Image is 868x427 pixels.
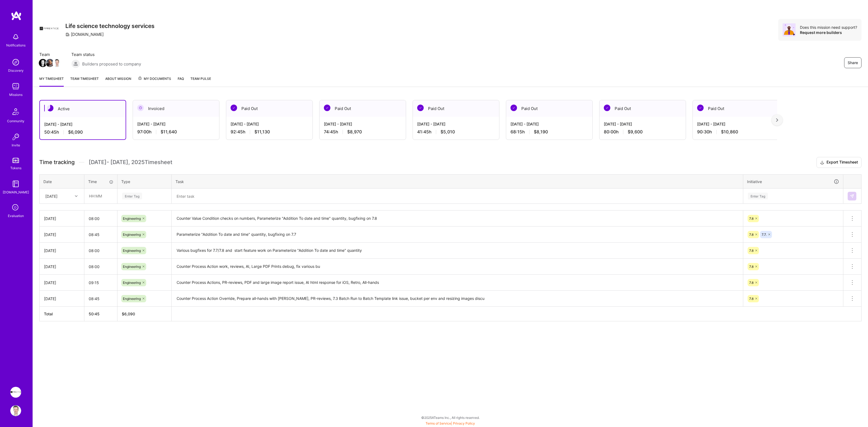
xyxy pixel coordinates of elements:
[10,131,21,142] img: Invite
[848,60,858,65] span: Share
[172,174,743,189] th: Task
[604,105,610,111] img: Paid Out
[82,61,141,67] span: Builders proposed to company
[604,129,681,135] div: 80:00 h
[506,100,592,117] div: Paid Out
[453,421,475,425] a: Privacy Policy
[190,77,211,81] span: Team Pulse
[44,216,80,221] div: [DATE]
[172,211,742,226] textarea: Counter Value Condition checks on numbers, Parameterize "Addition To date and time" quantity, bug...
[172,243,742,258] textarea: Various bugfixes for 7.7/7.8 and start feature work on Parameterize "Addition To date and time" q...
[44,248,80,253] div: [DATE]
[44,296,80,302] div: [DATE]
[46,59,54,67] img: Team Member Avatar
[137,121,215,127] div: [DATE] - [DATE]
[7,118,24,124] div: Community
[11,203,21,213] i: icon SelectionTeam
[783,23,796,36] img: Avatar
[510,105,517,111] img: Paid Out
[39,19,59,39] img: Company Logo
[8,68,24,73] div: Discovery
[88,179,113,184] div: Time
[850,194,854,198] img: Submit
[84,275,117,290] input: HH:MM
[12,142,20,148] div: Invite
[749,216,754,221] span: 7.8
[749,281,754,285] span: 7.8
[800,25,857,30] div: Does this mission need support?
[44,264,80,269] div: [DATE]
[762,233,767,237] span: 7.7.
[697,129,775,135] div: 90:30 h
[426,421,475,425] span: |
[10,57,21,68] img: discovery
[844,57,861,68] button: Share
[320,100,406,117] div: Paid Out
[324,105,330,111] img: Paid Out
[44,280,80,285] div: [DATE]
[800,30,857,35] div: Request more builders
[39,58,46,68] a: Team Member Avatar
[231,105,237,111] img: Paid Out
[697,105,704,111] img: Paid Out
[123,297,141,301] span: Engineering
[776,118,778,122] img: right
[417,105,424,111] img: Paid Out
[347,129,362,135] span: $8,970
[9,92,23,98] div: Missions
[137,105,144,111] img: Invoiced
[71,59,80,68] img: Builders proposed to company
[697,121,775,127] div: [DATE] - [DATE]
[748,192,768,200] div: Enter Tag
[65,32,70,37] i: icon CompanyGray
[628,129,643,135] span: $9,600
[510,129,588,135] div: 68:15 h
[172,259,742,274] textarea: Counter Process Action work, reviews, AI, Large PDF Prints debug, fix various bu
[70,76,99,87] a: Team timesheet
[84,307,117,321] th: 50:45
[172,227,742,242] textarea: Parameterize "Addition To date and time" quantity, bugfixing on 7.7
[226,100,312,117] div: Paid Out
[9,387,23,398] a: Apprentice: Life science technology services
[747,178,839,185] div: Initiative
[33,411,868,424] div: © 2025 ATeams Inc., All rights reserved.
[441,129,455,135] span: $5,010
[89,159,172,166] span: [DATE] - [DATE] , 2025 Timesheet
[137,129,215,135] div: 97:00 h
[123,265,141,269] span: Engineering
[39,159,75,166] span: Time tracking
[105,76,131,87] a: About Mission
[172,275,742,290] textarea: Counter Process Actions, PR-reviews, PDF and large image report issue, AI html response for iOS, ...
[231,129,308,135] div: 92:45 h
[6,42,25,48] div: Notifications
[10,405,21,416] img: User Avatar
[324,129,401,135] div: 74:45 h
[138,76,171,87] a: My Documents
[39,52,60,57] span: Team
[749,233,754,237] span: 7.8
[71,52,141,57] span: Team status
[10,165,21,171] div: Tokens
[231,121,308,127] div: [DATE] - [DATE]
[254,129,270,135] span: $11,130
[85,189,117,203] input: HH:MM
[190,76,211,87] a: Team Pulse
[604,121,681,127] div: [DATE] - [DATE]
[133,100,219,117] div: Invoiced
[161,129,177,135] span: $11,640
[721,129,738,135] span: $10,860
[75,195,78,197] i: icon Chevron
[10,81,21,92] img: teamwork
[820,160,824,165] i: icon Download
[65,23,155,29] h3: Life science technology services
[8,213,24,219] div: Evaluation
[123,233,141,237] span: Engineering
[44,129,121,135] div: 50:45 h
[3,189,29,195] div: [DOMAIN_NAME]
[68,129,83,135] span: $6,090
[510,121,588,127] div: [DATE] - [DATE]
[178,76,184,87] a: FAQ
[816,157,861,168] button: Export Timesheet
[84,259,117,274] input: HH:MM
[123,281,141,285] span: Engineering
